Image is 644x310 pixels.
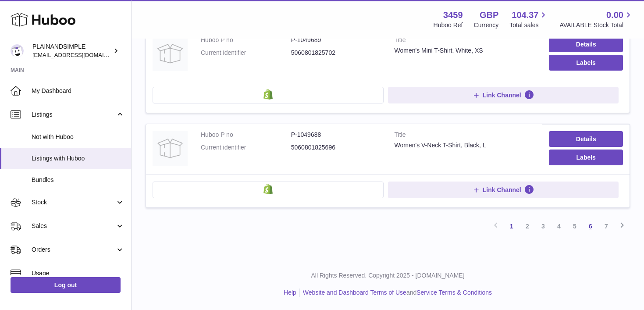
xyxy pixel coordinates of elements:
img: Women's Mini T-Shirt, White, XS [153,36,188,71]
button: Labels [549,55,623,71]
a: 2 [519,218,535,234]
span: Link Channel [483,186,521,194]
span: Stock [32,198,115,207]
dt: Huboo P no [201,131,291,139]
a: 1 [504,218,519,234]
li: and [300,289,492,297]
a: Help [284,289,296,296]
button: Link Channel [388,87,619,103]
img: shopify-small.png [263,89,273,100]
strong: Title [395,36,536,46]
span: Sales [32,222,115,230]
a: 0.00 AVAILABLE Stock Total [559,9,633,29]
span: Listings [32,110,115,119]
span: Link Channel [483,91,521,99]
a: Website and Dashboard Terms of Use [303,289,406,296]
dt: Current identifier [201,49,291,57]
span: 0.00 [606,9,623,21]
span: Listings with Huboo [32,154,125,163]
a: 4 [551,218,567,234]
dd: P-1049688 [291,131,381,139]
strong: Title [395,131,536,141]
a: 104.37 Total sales [509,9,548,29]
span: Usage [32,269,125,278]
img: shopify-small.png [263,184,273,194]
span: Orders [32,246,115,254]
span: Not with Huboo [32,133,125,141]
a: Service Terms & Conditions [416,289,492,296]
a: 7 [598,218,614,234]
dt: Huboo P no [201,36,291,44]
span: AVAILABLE Stock Total [559,21,633,29]
div: PLAINANDSIMPLE [32,43,111,59]
span: 104.37 [512,9,538,21]
span: [EMAIL_ADDRESS][DOMAIN_NAME] [32,51,129,58]
button: Labels [549,150,623,165]
dd: P-1049689 [291,36,381,44]
dt: Current identifier [201,143,291,152]
button: Link Channel [388,182,619,198]
strong: GBP [480,9,498,21]
a: 3 [535,218,551,234]
dd: 5060801825696 [291,143,381,152]
div: Women's V-Neck T-Shirt, Black, L [395,141,536,150]
div: Huboo Ref [434,21,463,29]
a: Details [549,131,623,147]
dd: 5060801825702 [291,49,381,57]
a: Log out [11,277,121,293]
strong: 3459 [443,9,463,21]
a: 6 [583,218,598,234]
span: Total sales [509,21,548,29]
a: 5 [567,218,583,234]
img: duco@plainandsimple.com [11,44,24,57]
p: All Rights Reserved. Copyright 2025 - [DOMAIN_NAME] [139,271,637,280]
span: Bundles [32,176,125,184]
div: Women's Mini T-Shirt, White, XS [395,46,536,55]
div: Currency [474,21,499,29]
a: Details [549,36,623,52]
img: Women's V-Neck T-Shirt, Black, L [153,131,188,166]
span: My Dashboard [32,87,125,95]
